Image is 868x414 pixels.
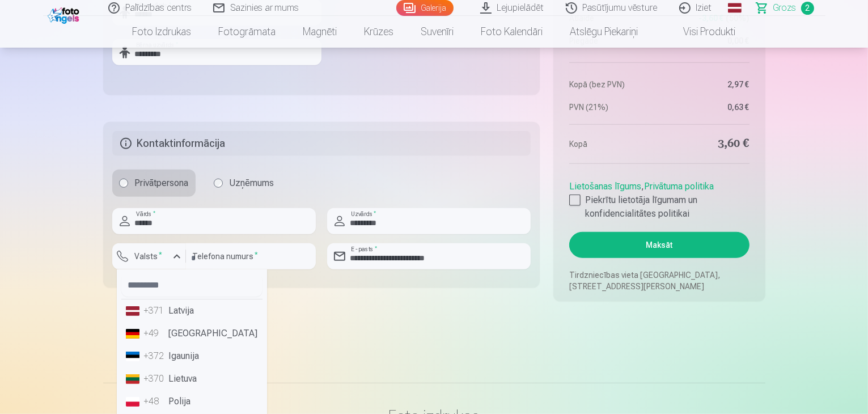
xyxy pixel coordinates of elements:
[408,16,468,48] a: Suvenīri
[144,327,167,340] div: +49
[569,193,749,221] label: Piekrītu lietotāja līgumam un konfidencialitātes politikai
[121,390,262,413] li: Polija
[569,232,749,258] button: Maksāt
[652,16,750,48] a: Visi produkti
[144,304,167,318] div: +371
[665,136,750,152] dd: 3,60 €
[644,181,714,192] a: Privātuma politika
[569,269,749,292] p: Tirdzniecības vieta [GEOGRAPHIC_DATA], [STREET_ADDRESS][PERSON_NAME]
[48,5,82,24] img: /fa1
[569,181,641,192] a: Lietošanas līgums
[121,322,262,345] li: [GEOGRAPHIC_DATA]
[144,349,167,363] div: +372
[130,251,167,262] label: Valsts
[801,2,814,15] span: 2
[351,16,408,48] a: Krūzes
[290,16,351,48] a: Magnēti
[468,16,557,48] a: Foto kalendāri
[121,299,262,322] li: Latvija
[144,395,167,408] div: +48
[665,102,750,113] dd: 0,63 €
[557,16,652,48] a: Atslēgu piekariņi
[112,131,531,156] h5: Kontaktinformācija
[665,79,750,90] dd: 2,97 €
[144,372,167,386] div: +370
[121,367,262,390] li: Lietuva
[569,175,749,221] div: ,
[119,179,128,188] input: Privātpersona
[119,16,205,48] a: Foto izdrukas
[569,102,654,113] dt: PVN (21%)
[112,243,186,269] button: Valsts*
[207,170,281,197] label: Uzņēmums
[569,79,654,90] dt: Kopā (bez PVN)
[214,179,223,188] input: Uzņēmums
[773,1,797,15] span: Grozs
[569,136,654,152] dt: Kopā
[121,345,262,367] li: Igaunija
[112,170,196,197] label: Privātpersona
[205,16,290,48] a: Fotogrāmata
